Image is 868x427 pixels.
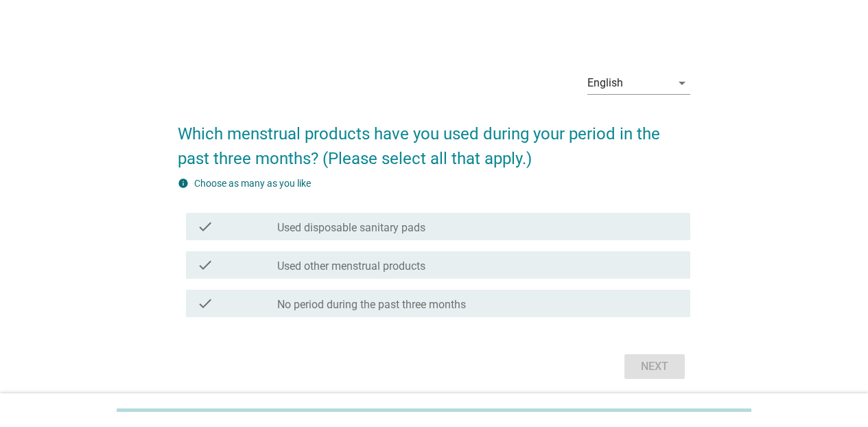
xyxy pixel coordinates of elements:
[674,75,690,91] i: arrow_drop_down
[587,77,623,89] div: English
[178,178,189,189] i: info
[197,218,213,235] i: check
[277,259,425,273] label: Used other menstrual products
[197,257,213,273] i: check
[197,295,213,312] i: check
[277,221,425,235] label: Used disposable sanitary pads
[178,108,690,171] h2: Which menstrual products have you used during your period in the past three months? (Please selec...
[194,178,311,189] label: Choose as many as you like
[277,298,466,312] label: No period during the past three months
